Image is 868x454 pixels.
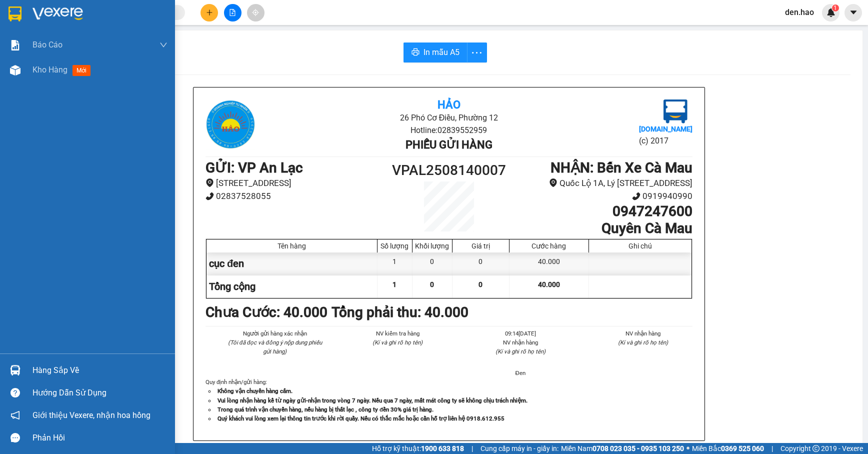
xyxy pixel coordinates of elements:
[229,9,236,16] span: file-add
[721,444,764,452] strong: 0369 525 060
[594,329,693,338] li: NV nhận hàng
[639,134,692,147] li: (c) 2017
[10,433,20,442] span: message
[10,40,20,50] img: solution-icon
[510,220,692,237] h1: Quyên Cà Mau
[403,42,467,62] button: printerIn mẫu A5
[561,443,684,454] span: Miền Nam
[209,242,374,250] div: Tên hàng
[206,252,377,275] div: cục đen
[512,242,586,250] div: Cước hàng
[844,4,862,21] button: caret-down
[452,252,509,275] div: 0
[471,443,473,454] span: |
[72,65,90,76] span: mới
[205,304,327,320] b: Chưa Cước : 40.000
[225,329,324,338] li: Người gửi hàng xác nhận
[12,12,62,62] img: logo.jpg
[217,415,504,422] strong: Quý khách vui lòng xem lại thông tin trước khi rời quầy. Nếu có thắc mắc hoặc cần hỗ trợ liên hệ ...
[32,65,67,74] span: Kho hàng
[592,444,684,452] strong: 0708 023 035 - 0935 103 250
[777,6,822,18] span: den.hao
[32,409,150,421] span: Giới thiệu Vexere, nhận hoa hồng
[832,4,839,11] sup: 1
[205,189,388,203] li: 02837528055
[392,280,396,288] span: 1
[32,38,62,51] span: Báo cáo
[549,178,557,187] span: environment
[471,368,570,377] li: Đen
[10,410,20,420] span: notification
[495,348,545,355] i: (Kí và ghi rõ họ tên)
[510,203,692,220] h1: 0947247600
[224,4,241,21] button: file-add
[437,98,460,111] b: Hảo
[286,111,611,124] li: 26 Phó Cơ Điều, Phường 12
[200,4,218,21] button: plus
[509,252,589,275] div: 40.000
[412,252,452,275] div: 0
[510,176,692,190] li: Quốc Lộ 1A, Lý [STREET_ADDRESS]
[833,4,837,11] span: 1
[209,280,255,292] span: Tổng cộng
[826,8,835,17] img: icon-new-feature
[247,4,264,21] button: aim
[538,280,560,288] span: 40.000
[405,138,492,151] b: Phiếu gửi hàng
[372,339,422,346] i: (Kí và ghi rõ họ tên)
[639,125,692,133] b: [DOMAIN_NAME]
[430,280,434,288] span: 0
[217,406,433,413] strong: Trong quá trình vận chuyển hàng, nếu hàng bị thất lạc , công ty đền 30% giá trị hàng.
[686,446,689,450] span: ⚪️
[550,159,692,176] b: NHẬN : Bến Xe Cà Mau
[423,46,459,58] span: In mẫu A5
[205,99,255,149] img: logo.jpg
[217,387,292,394] strong: Không vận chuyển hàng cấm.
[692,443,764,454] span: Miền Bắc
[421,444,464,452] strong: 1900 633 818
[205,159,303,176] b: GỬI : VP An Lạc
[286,124,611,136] li: Hotline: 02839552959
[467,42,487,62] button: more
[8,6,21,21] img: logo-vxr
[252,9,259,16] span: aim
[411,48,419,57] span: printer
[217,397,527,404] strong: Vui lòng nhận hàng kể từ ngày gửi-nhận trong vòng 7 ngày. Nếu qua 7 ngày, mất mát công ty sẽ khôn...
[331,304,468,320] b: Tổng phải thu: 40.000
[205,377,692,422] div: Quy định nhận/gửi hàng :
[467,46,486,59] span: more
[93,24,418,37] li: 26 Phó Cơ Điều, Phường 12
[455,242,506,250] div: Giá trị
[372,443,464,454] span: Hỗ trợ kỹ thuật:
[471,329,570,338] li: 09:14[DATE]
[32,385,167,400] div: Hướng dẫn sử dụng
[380,242,409,250] div: Số lượng
[618,339,668,346] i: (Kí và ghi rõ họ tên)
[478,280,482,288] span: 0
[510,189,692,203] li: 0919940990
[663,99,687,123] img: logo.jpg
[377,252,412,275] div: 1
[228,339,322,355] i: (Tôi đã đọc và đồng ý nộp dung phiếu gửi hàng)
[93,37,418,49] li: Hotline: 02839552959
[591,242,689,250] div: Ghi chú
[205,176,388,190] li: [STREET_ADDRESS]
[849,8,858,17] span: caret-down
[206,9,213,16] span: plus
[415,242,449,250] div: Khối lượng
[10,65,20,75] img: warehouse-icon
[159,41,167,49] span: down
[10,365,20,375] img: warehouse-icon
[205,192,214,200] span: phone
[771,443,773,454] span: |
[632,192,640,200] span: phone
[205,178,214,187] span: environment
[812,445,819,452] span: copyright
[348,329,447,338] li: NV kiểm tra hàng
[12,72,110,89] b: GỬI : VP An Lạc
[388,159,510,181] h1: VPAL2508140007
[10,388,20,397] span: question-circle
[32,430,167,445] div: Phản hồi
[471,338,570,347] li: NV nhận hàng
[32,363,167,378] div: Hàng sắp về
